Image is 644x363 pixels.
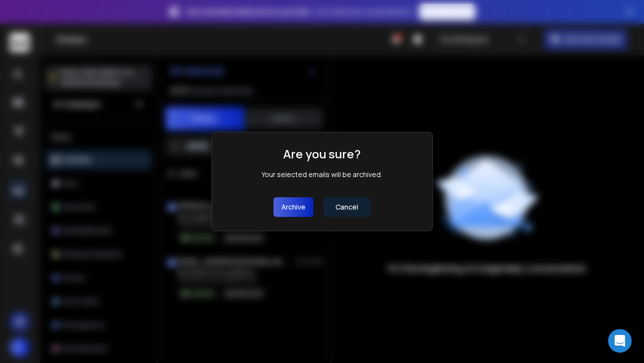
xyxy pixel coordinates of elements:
[323,197,370,217] button: Cancel
[283,146,361,162] h1: Are you sure?
[281,202,306,212] p: archive
[262,170,383,180] div: Your selected emails will be archived.
[274,197,313,217] button: archive
[608,329,632,353] div: Open Intercom Messenger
